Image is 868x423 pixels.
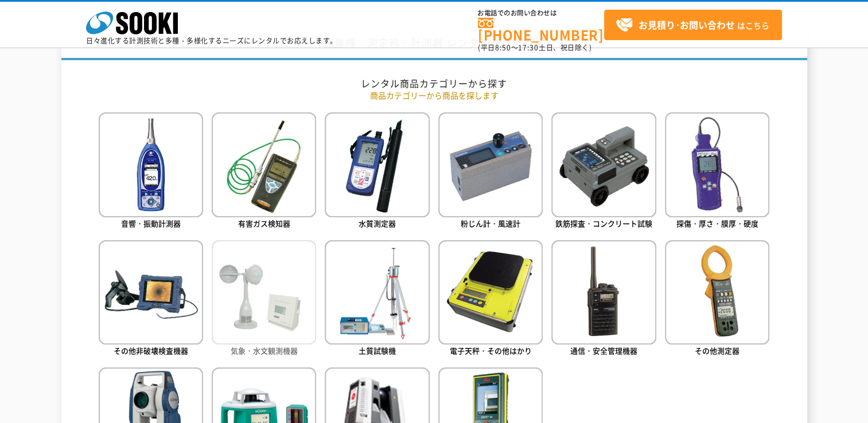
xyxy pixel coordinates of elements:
[438,240,543,359] a: 電子天秤・その他はかり
[616,17,769,34] span: はこちら
[86,37,337,44] p: 日々進化する計測技術と多種・多様化するニーズにレンタルでお応えします。
[438,240,543,344] img: 電子天秤・その他はかり
[359,218,396,229] span: 水質測定器
[325,112,429,217] img: 水質測定器
[478,42,591,53] span: (平日 ～ 土日、祝日除く)
[495,42,511,53] span: 8:50
[604,10,782,40] a: お見積り･お問い合わせはこちら
[99,89,770,101] p: 商品カテゴリーから商品を探します
[325,240,429,359] a: 土質試験機
[99,112,203,217] img: 音響・振動計測器
[212,240,316,344] img: 気象・水文観測機器
[551,112,656,231] a: 鉄筋探査・コンクリート試験
[518,42,539,53] span: 17:30
[665,240,769,344] img: その他測定器
[99,77,770,89] h2: レンタル商品カテゴリーから探す
[325,240,429,344] img: 土質試験機
[665,112,769,231] a: 探傷・厚さ・膜厚・硬度
[359,345,396,356] span: 土質試験機
[450,345,532,356] span: 電子天秤・その他はかり
[212,112,316,231] a: 有害ガス検知器
[325,112,429,231] a: 水質測定器
[212,112,316,217] img: 有害ガス検知器
[231,345,298,356] span: 気象・水文観測機器
[551,240,656,344] img: 通信・安全管理機器
[461,218,520,229] span: 粉じん計・風速計
[676,218,758,229] span: 探傷・厚さ・膜厚・硬度
[99,240,203,344] img: その他非破壊検査機器
[99,112,203,231] a: 音響・振動計測器
[114,345,188,356] span: その他非破壊検査機器
[551,112,656,217] img: 鉄筋探査・コンクリート試験
[478,18,604,41] a: [PHONE_NUMBER]
[665,112,769,217] img: 探傷・厚さ・膜厚・硬度
[551,240,656,359] a: 通信・安全管理機器
[121,218,181,229] span: 音響・振動計測器
[478,10,604,17] span: お電話でのお問い合わせは
[695,345,739,356] span: その他測定器
[438,112,543,231] a: 粉じん計・風速計
[555,218,652,229] span: 鉄筋探査・コンクリート試験
[438,112,543,217] img: 粉じん計・風速計
[570,345,637,356] span: 通信・安全管理機器
[639,18,735,32] strong: お見積り･お問い合わせ
[238,218,290,229] span: 有害ガス検知器
[665,240,769,359] a: その他測定器
[99,240,203,359] a: その他非破壊検査機器
[212,240,316,359] a: 気象・水文観測機器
